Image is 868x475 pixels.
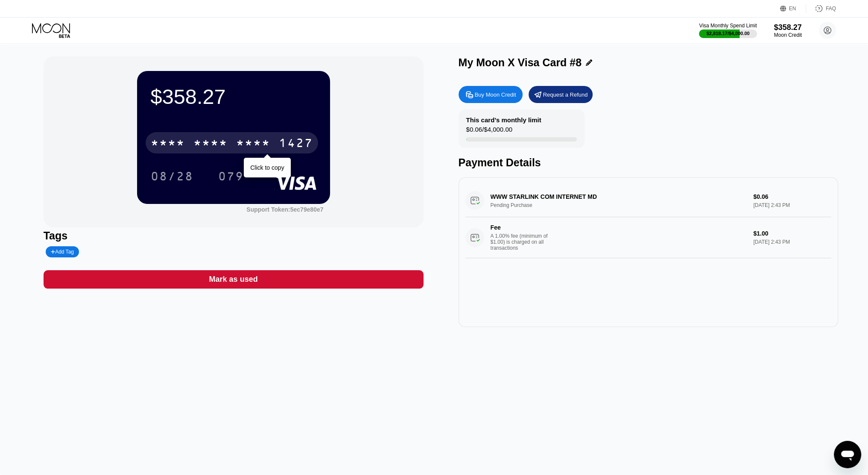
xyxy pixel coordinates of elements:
div: Add Tag [46,246,79,257]
div: $358.27 [774,23,802,32]
iframe: Кнопка, открывающая окно обмена сообщениями; идет разговор [834,441,861,468]
div: Tags [44,230,424,242]
div: Support Token:5ec79e80e7 [246,206,323,213]
div: $0.06 / $4,000.00 [466,126,512,137]
div: EN [780,4,806,13]
div: Buy Moon Credit [475,91,516,98]
div: [DATE] 2:43 PM [753,239,831,245]
div: Moon Credit [774,32,802,38]
div: Fee [491,224,550,231]
div: Visa Monthly Spend Limit [699,23,757,29]
div: This card’s monthly limit [466,116,541,124]
div: FeeA 1.00% fee (minimum of $1.00) is charged on all transactions$1.00[DATE] 2:43 PM [465,217,832,258]
div: Buy Moon Credit [459,86,523,103]
div: Request a Refund [543,91,588,98]
div: Click to copy [250,164,284,171]
div: Add Tag [51,249,74,255]
div: 079 [212,165,250,187]
div: Support Token: 5ec79e80e7 [246,206,323,213]
div: EN [789,6,796,12]
div: FAQ [806,4,836,13]
div: Request a Refund [529,86,593,103]
div: Visa Monthly Spend Limit$2,818.17/$4,000.00 [699,23,757,38]
div: 08/28 [144,165,200,187]
div: $2,818.17 / $4,000.00 [707,31,750,36]
div: FAQ [826,6,836,12]
div: $358.27Moon Credit [774,23,802,38]
div: 08/28 [151,171,193,184]
div: Mark as used [209,274,258,284]
div: Mark as used [44,270,424,289]
div: 1427 [279,137,313,151]
div: A 1.00% fee (minimum of $1.00) is charged on all transactions [491,233,555,251]
div: 079 [218,171,244,184]
div: My Moon X Visa Card #8 [459,56,582,69]
div: $358.27 [151,85,316,109]
div: $1.00 [753,230,831,237]
div: Payment Details [459,156,839,169]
